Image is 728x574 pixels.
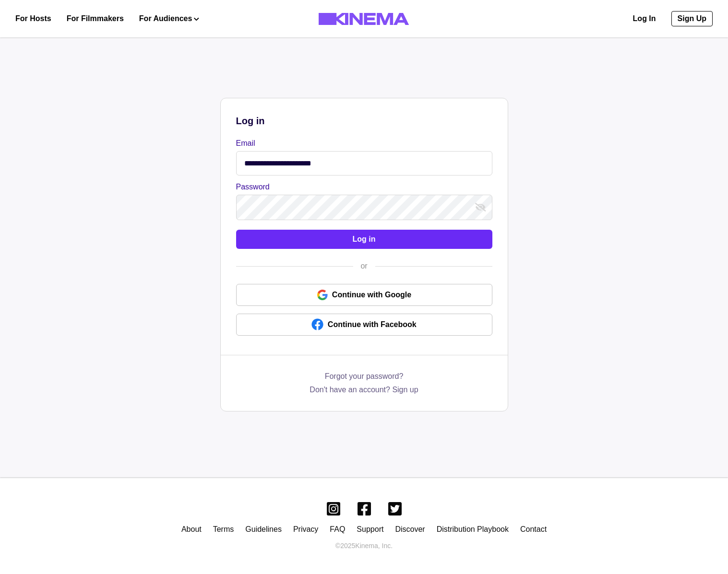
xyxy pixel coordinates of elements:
a: Guidelines [245,525,282,533]
label: Password [236,181,487,193]
a: Continue with Facebook [236,314,492,336]
a: Distribution Playbook [437,525,509,533]
a: Discover [395,525,425,533]
button: show password [473,199,489,215]
a: Privacy [293,525,318,533]
div: or [353,260,375,272]
a: Contact [520,525,547,533]
a: Sign Up [671,11,713,26]
button: Log in [236,230,492,249]
a: Terms [213,525,234,533]
a: For Filmmakers [67,13,124,24]
p: © 2025 Kinema, Inc. [335,541,393,551]
a: FAQ [330,525,345,533]
button: For Audiences [139,13,199,24]
a: Support [357,525,383,533]
a: Don't have an account? Sign up [310,384,418,396]
p: Log in [236,114,492,128]
label: Email [236,138,487,149]
a: About [181,525,202,533]
a: For Hosts [15,13,51,24]
a: Log In [633,13,656,24]
a: Continue with Google [236,284,492,306]
a: Forgot your password? [325,371,404,384]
